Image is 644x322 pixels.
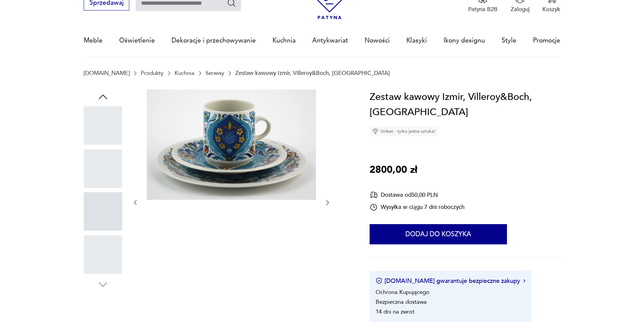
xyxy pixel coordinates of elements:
a: Kuchnia [175,70,194,76]
a: Antykwariat [312,25,348,56]
div: Dostawa od 50,00 PLN [370,191,464,199]
li: Bezpieczna dostawa [376,298,427,306]
a: Kuchnia [272,25,296,56]
button: Dodaj do koszyka [370,224,507,244]
a: [DOMAIN_NAME] [84,70,130,76]
a: Nowości [365,25,390,56]
p: Koszyk [542,5,560,13]
p: Zaloguj [511,5,530,13]
a: Dekoracje i przechowywanie [171,25,256,56]
a: Style [502,25,516,56]
div: Unikat - tylko jedna sztuka! [370,126,438,136]
a: Promocje [533,25,560,56]
p: 2800,00 zł [370,162,417,178]
li: Ochrona Kupującego [376,288,429,296]
img: Zdjęcie produktu Zestaw kawowy Izmir, Villeroy&Boch, Niemcy [147,89,316,200]
h1: Zestaw kawowy Izmir, Villeroy&Boch, [GEOGRAPHIC_DATA] [370,89,560,120]
img: Ikona dostawy [370,191,378,199]
div: Wysyłka w ciągu 7 dni roboczych [370,203,464,211]
a: Serwisy [206,70,224,76]
a: Klasyki [406,25,427,56]
a: Sprzedawaj [84,1,129,6]
p: Patyna B2B [468,5,498,13]
a: Ikony designu [444,25,485,56]
a: Meble [84,25,103,56]
a: Produkty [141,70,163,76]
p: Zestaw kawowy Izmir, Villeroy&Boch, [GEOGRAPHIC_DATA] [235,70,390,76]
a: Oświetlenie [119,25,155,56]
img: Ikona diamentu [372,128,378,134]
li: 14 dni na zwrot [376,308,414,316]
img: Ikona strzałki w prawo [523,279,525,283]
button: [DOMAIN_NAME] gwarantuje bezpieczne zakupy [376,277,525,285]
img: Ikona certyfikatu [376,277,382,284]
